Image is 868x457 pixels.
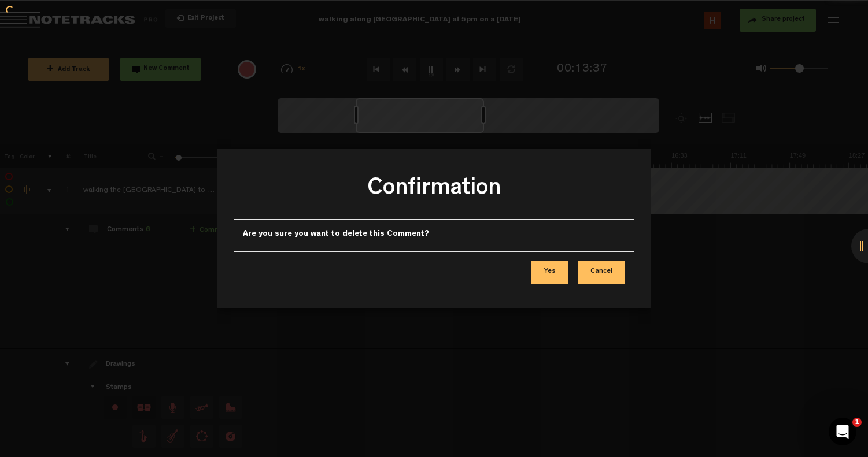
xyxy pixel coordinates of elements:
[531,261,568,284] button: Yes
[852,418,862,427] span: 1
[243,173,625,210] h3: Confirmation
[243,228,429,240] label: Are you sure you want to delete this Comment?
[578,261,625,284] button: Cancel
[829,418,856,445] iframe: Intercom live chat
